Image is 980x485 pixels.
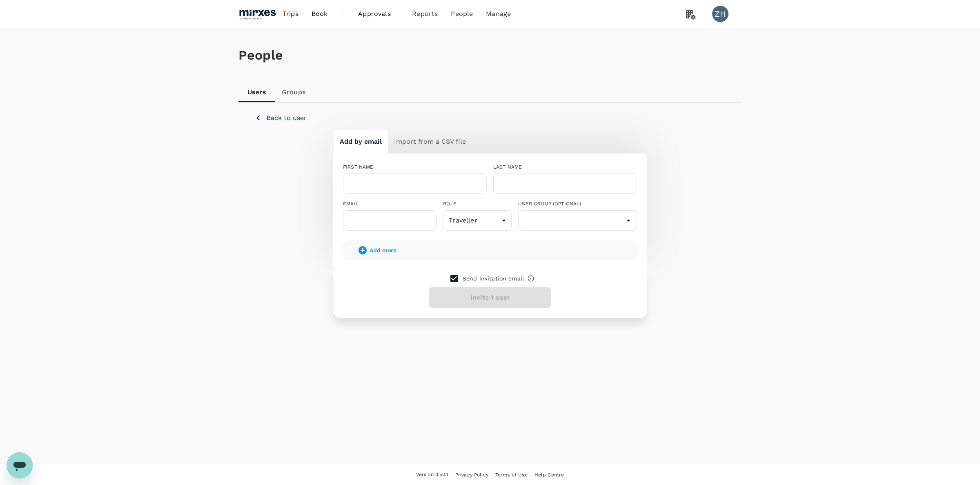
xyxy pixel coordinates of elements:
div: FIRST NAME [343,163,487,171]
a: Terms of Use [495,470,528,479]
p: Back to user [267,113,307,123]
span: Trips [283,9,298,19]
span: Version 3.50.1 [416,471,448,479]
a: Groups [275,82,312,102]
div: USER GROUP (OPTIONAL) [518,200,637,208]
div: Traveller [443,210,512,231]
div: ZH [712,6,728,22]
a: Help Centre [535,470,564,479]
span: Privacy Policy [455,472,488,478]
a: Privacy Policy [455,470,488,479]
iframe: Button to launch messaging window [7,452,33,478]
span: Book [312,9,328,19]
a: Users [238,82,275,102]
div: ROLE [443,200,512,208]
p: Send invitation email [463,274,524,283]
div: LAST NAME [493,163,637,171]
button: Open [623,215,634,226]
span: Terms of Use [495,472,528,478]
span: Add more [370,247,396,254]
button: Add more [346,240,408,260]
span: Approvals [358,9,399,19]
img: Mirxes Pte Ltd [238,5,276,23]
h1: People [238,48,742,63]
h6: Add by email [340,136,382,147]
div: EMAIL [343,200,437,208]
span: Manage [486,9,511,19]
button: Back to user [255,113,307,123]
span: Help Centre [535,472,564,478]
span: Reports [412,9,438,19]
h6: Import from a CSV file [394,136,466,147]
span: People [451,9,473,19]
